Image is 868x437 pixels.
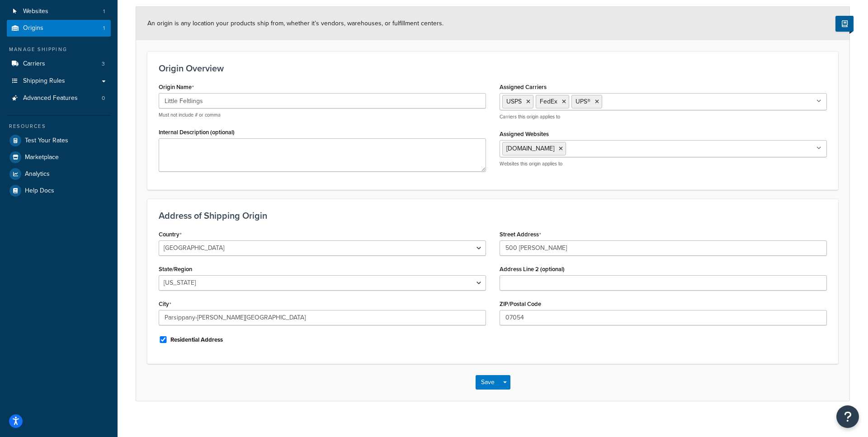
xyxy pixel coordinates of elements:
a: Carriers3 [7,56,111,72]
li: Websites [7,3,111,20]
span: 3 [102,60,105,68]
a: Shipping Rules [7,73,111,89]
a: Test Your Rates [7,132,111,149]
label: Assigned Carriers [500,84,547,90]
p: Carriers this origin applies to [500,113,827,120]
li: Advanced Features [7,90,111,107]
span: Origins [23,24,43,32]
label: Internal Description (optional) [159,129,235,136]
label: Origin Name [159,84,194,91]
label: State/Region [159,266,192,273]
span: Shipping Rules [23,77,65,85]
button: Save [476,375,500,390]
span: 1 [103,24,105,32]
span: USPS [506,97,522,106]
span: Analytics [25,170,50,178]
p: Must not include # or comma [159,112,486,118]
label: Street Address [500,231,541,238]
span: Help Docs [25,187,54,195]
label: ZIP/Postal Code [500,301,541,307]
span: 0 [102,94,105,102]
span: 1 [103,8,105,15]
div: Manage Shipping [7,46,111,53]
a: Marketplace [7,149,111,165]
li: Carriers [7,56,111,72]
li: Origins [7,20,111,37]
span: Marketplace [25,154,59,161]
label: Address Line 2 (optional) [500,266,565,273]
label: City [159,301,171,308]
a: Analytics [7,166,111,182]
div: Resources [7,122,111,130]
button: Show Help Docs [835,16,854,32]
span: FedEx [540,97,557,106]
a: Websites1 [7,3,111,20]
label: Country [159,231,182,238]
label: Residential Address [170,336,223,344]
h3: Origin Overview [159,63,827,73]
span: Test Your Rates [25,137,68,145]
span: An origin is any location your products ship from, whether it’s vendors, warehouses, or fulfillme... [147,19,443,28]
span: Carriers [23,60,45,68]
button: Open Resource Center [836,405,859,428]
p: Websites this origin applies to [500,160,827,167]
span: UPS® [576,97,590,106]
span: Advanced Features [23,94,78,102]
label: Assigned Websites [500,131,549,137]
h3: Address of Shipping Origin [159,211,827,221]
span: Websites [23,8,48,15]
a: Help Docs [7,183,111,199]
span: [DOMAIN_NAME] [506,144,554,153]
a: Advanced Features0 [7,90,111,107]
a: Origins1 [7,20,111,37]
